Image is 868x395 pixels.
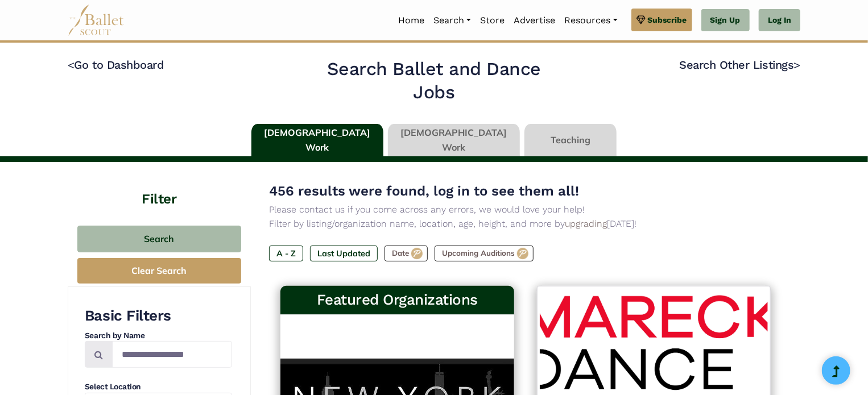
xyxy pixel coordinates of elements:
[560,9,622,32] a: Resources
[290,290,505,310] h3: Featured Organizations
[249,124,386,157] li: [DEMOGRAPHIC_DATA] Work
[631,9,692,31] a: Subscribe
[77,226,241,252] button: Search
[112,341,232,368] input: Search by names...
[269,217,782,231] p: Filter by listing/organization name, location, age, height, and more by [DATE]!
[310,246,378,261] label: Last Updated
[435,246,534,261] label: Upcoming Auditions
[565,218,607,229] a: upgrading
[68,162,251,209] h4: Filter
[429,9,476,32] a: Search
[306,57,563,105] h2: Search Ballet and Dance Jobs
[85,381,232,393] h4: Select Location
[509,9,560,32] a: Advertise
[68,57,75,72] code: <
[386,124,522,157] li: [DEMOGRAPHIC_DATA] Work
[85,330,232,342] h4: Search by Name
[269,246,303,261] label: A - Z
[77,258,241,284] button: Clear Search
[636,14,646,26] img: gem.svg
[85,306,232,326] h3: Basic Filters
[648,14,687,26] span: Subscribe
[68,58,164,72] a: <Go to Dashboard
[385,246,428,261] label: Date
[680,58,800,72] a: Search Other Listings>
[793,57,800,72] code: >
[759,9,800,32] a: Log In
[476,9,509,32] a: Store
[701,9,750,32] a: Sign Up
[522,124,619,157] li: Teaching
[269,183,579,199] span: 456 results were found, log in to see them all!
[269,202,782,217] p: Please contact us if you come across any errors, we would love your help!
[394,9,429,32] a: Home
